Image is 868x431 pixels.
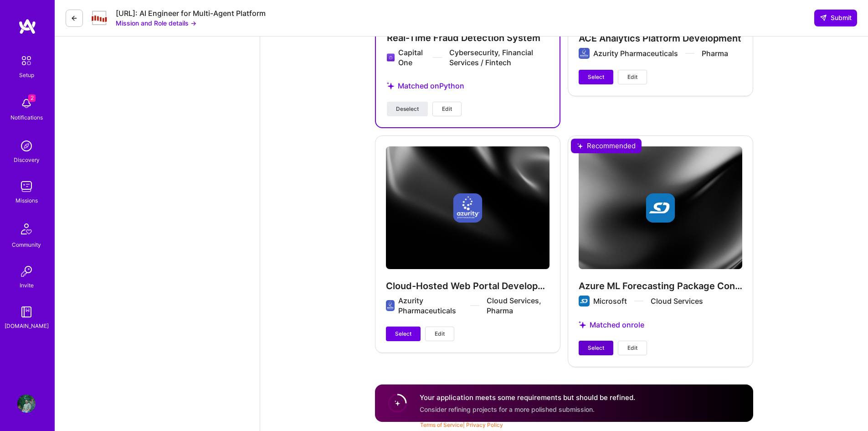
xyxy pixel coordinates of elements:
[386,327,421,341] button: Select
[17,137,36,155] img: discovery
[618,70,647,84] button: Edit
[395,330,411,338] span: Select
[466,421,503,428] a: Privacy Policy
[90,10,108,26] img: Company Logo
[17,177,36,196] img: teamwork
[387,102,428,116] button: Deselect
[820,14,827,21] i: icon SendLight
[435,330,445,338] span: Edit
[433,57,442,58] img: divider
[10,113,43,122] div: Notifications
[15,395,38,413] a: User Avatar
[18,18,36,35] img: logo
[588,344,604,352] span: Select
[398,47,549,68] div: Capital One Cybersecurity, Financial Services / Fintech
[420,421,503,428] span: |
[14,155,40,165] div: Discovery
[17,395,36,413] img: User Avatar
[432,102,462,116] button: Edit
[627,344,637,352] span: Edit
[17,94,36,113] img: bell
[820,13,852,22] span: Submit
[15,218,37,240] img: Community
[814,10,857,26] button: Submit
[387,82,394,89] i: icon StarsPurple
[17,303,36,321] img: guide book
[17,51,36,70] img: setup
[12,240,41,249] div: Community
[28,94,36,102] span: 2
[19,70,34,80] div: Setup
[627,73,637,81] span: Edit
[116,9,266,18] div: [URL]: AI Engineer for Multi-Agent Platform
[55,404,868,426] div: © 2025 ATeams Inc., All rights reserved.
[116,18,196,28] button: Mission and Role details →
[420,393,635,402] h4: Your application meets some requirements but should be refined.
[442,105,452,113] span: Edit
[20,280,34,290] div: Invite
[579,341,613,355] button: Select
[814,10,857,26] div: null
[579,70,613,84] button: Select
[618,341,647,355] button: Edit
[420,421,463,428] a: Terms of Service
[71,15,78,22] i: icon LeftArrowDark
[588,73,604,81] span: Select
[425,327,454,341] button: Edit
[387,32,549,44] h4: Real-Time Fraud Detection System
[15,196,38,205] div: Missions
[420,405,595,413] span: Consider refining projects for a more polished submission.
[396,105,419,113] span: Deselect
[387,70,549,102] div: Matched on Python
[17,262,36,280] img: Invite
[387,52,395,63] img: Company logo
[5,321,49,331] div: [DOMAIN_NAME]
